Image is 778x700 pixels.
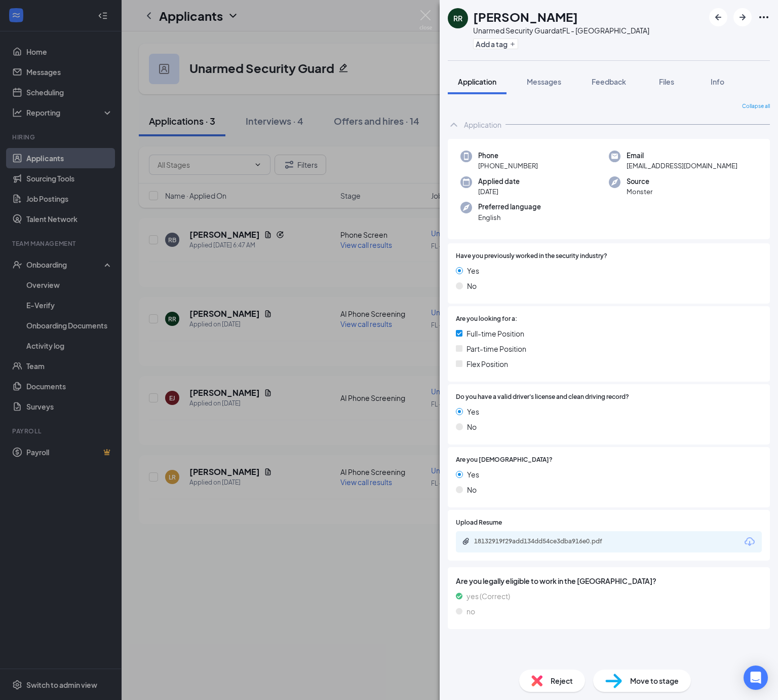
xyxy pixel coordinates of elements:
[467,484,477,495] span: No
[456,251,607,261] span: Have you previously worked in the security industry?
[627,176,652,187] span: Source
[478,202,541,212] span: Preferred language
[510,41,516,47] svg: Plus
[456,314,517,324] span: Are you looking for a:
[456,518,502,528] span: Upload Resume
[462,537,470,545] svg: Paperclip
[456,455,553,465] span: Are you [DEMOGRAPHIC_DATA]?
[466,343,526,354] span: Part-time Position
[627,187,652,197] span: Monster
[466,606,475,617] span: no
[464,120,501,130] div: Application
[456,392,629,402] span: Do you have a valid driver's license and clean driving record?
[462,537,626,547] a: Paperclip18132919f29add134dd54ce3dba916e0.pdf
[467,469,479,480] span: Yes
[473,39,518,49] button: PlusAdd a tag
[527,77,561,86] span: Messages
[630,675,679,686] span: Move to stage
[467,280,477,291] span: No
[466,328,524,339] span: Full-time Position
[742,102,770,110] span: Collapse all
[448,119,460,131] svg: ChevronUp
[478,212,541,223] span: English
[478,161,538,171] span: [PHONE_NUMBER]
[592,77,626,86] span: Feedback
[473,25,649,35] div: Unarmed Security Guard at FL - [GEOGRAPHIC_DATA]
[473,8,578,25] h1: [PERSON_NAME]
[711,77,724,86] span: Info
[627,151,737,161] span: Email
[467,421,477,432] span: No
[467,406,479,417] span: Yes
[736,11,749,23] svg: ArrowRight
[659,77,674,86] span: Files
[758,11,770,23] svg: Ellipses
[551,675,573,686] span: Reject
[478,187,520,197] span: [DATE]
[733,8,752,26] button: ArrowRight
[453,13,462,23] div: RR
[478,176,520,187] span: Applied date
[709,8,727,26] button: ArrowLeftNew
[627,161,737,171] span: [EMAIL_ADDRESS][DOMAIN_NAME]
[712,11,724,23] svg: ArrowLeftNew
[466,591,510,602] span: yes (Correct)
[744,666,768,690] div: Open Intercom Messenger
[478,151,538,161] span: Phone
[467,265,479,276] span: Yes
[456,575,762,586] span: Are you legally eligible to work in the [GEOGRAPHIC_DATA]?
[466,358,508,370] span: Flex Position
[744,536,756,548] svg: Download
[458,77,496,86] span: Application
[474,537,616,545] div: 18132919f29add134dd54ce3dba916e0.pdf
